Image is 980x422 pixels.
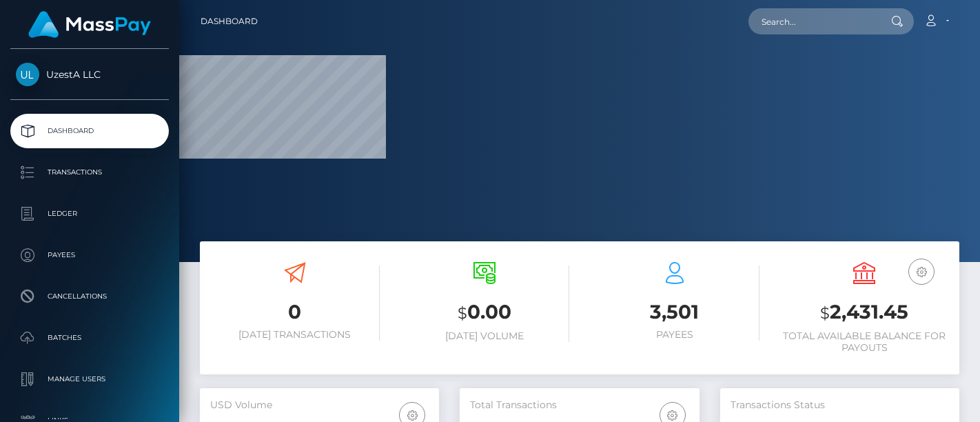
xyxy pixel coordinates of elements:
[590,299,759,325] h3: 3,501
[400,330,570,342] h6: [DATE] Volume
[820,303,830,323] small: $
[590,329,759,341] h6: Payees
[210,299,380,325] h3: 0
[748,8,878,34] input: Search...
[16,63,39,86] img: UzestA LLC
[16,286,163,307] p: Cancellations
[10,238,169,272] a: Payees
[210,399,429,412] h5: USD Volume
[210,329,380,341] h6: [DATE] Transactions
[780,330,950,354] h6: Total Available Balance for Payouts
[201,7,258,36] a: Dashboard
[16,203,163,224] p: Ledger
[10,197,169,231] a: Ledger
[458,303,467,323] small: $
[400,299,570,327] h3: 0.00
[10,155,169,190] a: Transactions
[780,299,950,327] h3: 2,431.45
[16,245,163,265] p: Payees
[16,121,163,141] p: Dashboard
[10,279,169,314] a: Cancellations
[16,369,163,390] p: Manage Users
[470,399,688,412] h5: Total Transactions
[16,328,163,348] p: Batches
[28,11,151,38] img: MassPay Logo
[16,162,163,183] p: Transactions
[731,399,949,412] h5: Transactions Status
[10,362,169,396] a: Manage Users
[10,68,169,81] span: UzestA LLC
[10,114,169,148] a: Dashboard
[10,321,169,355] a: Batches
